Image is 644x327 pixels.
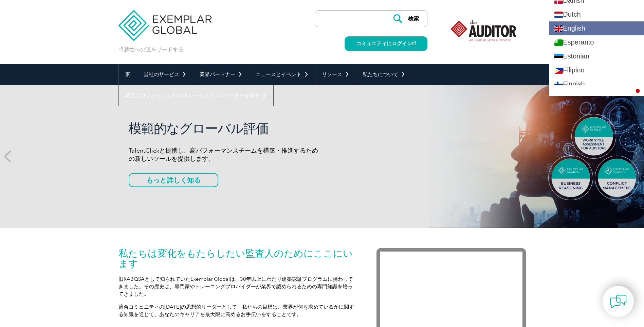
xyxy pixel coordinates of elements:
img: open_square.png [412,41,416,45]
a: Filipino [549,63,644,77]
a: 私たちについて [356,64,412,85]
font: 私たちは変化をもたらしたい監査人のためにここにいます [118,247,353,269]
font: 当社のサービス [144,71,179,78]
img: ja [633,88,642,94]
font: リソース [322,71,342,78]
img: fi [554,82,563,88]
font: 適合コミュニティの[DATE]の思想的リーダーとして、私たちの目標は、業界が何を求めているかに関する知識を通じて、あなたのキャリアを最大限に高めるお手伝いをすることです。 [118,304,354,317]
font: 旧RABQSAとして知られていたExemplar Globalは、30年以上にわたり建築認証プログラムに携わってきました。その歴史は、専門家やトレーニングプロバイダーが業界で認められるための専門... [118,276,353,297]
font: 認定プロフェッショナル/トレーニングプロバイダーを探す [125,92,260,99]
font: TalentClickと提携し、高パフォーマンスチームを構築・推進するための新しいツールを提供します。 [129,147,318,162]
img: en [554,25,563,32]
a: Esperanto [549,35,644,49]
font: 模範的なグローバル評価 [129,121,269,136]
font: ニュースとイベント [256,71,301,78]
img: eo [554,39,563,46]
a: 業界パートナー [193,64,249,85]
font: 業界パートナー [200,71,235,78]
img: nl [554,12,563,18]
font: 家 [125,71,130,78]
img: tl [554,68,563,74]
img: contact-chat.png [610,293,627,310]
input: 検索 [390,11,427,27]
a: Finnish [549,77,644,91]
font: 卓越性への道をリードする [118,46,184,53]
a: Dutch [549,7,644,21]
font: もっと詳しく知る [146,176,201,184]
a: English [549,21,644,35]
a: ニュースとイベント [249,64,315,85]
a: もっと詳しく知る [129,173,218,187]
font: 私たちについて [363,71,398,78]
a: コミュニティにログイン [345,36,427,51]
a: リソース [315,64,356,85]
a: 認定プロフェッショナル/トレーニングプロバイダーを探す [119,85,273,106]
img: et [554,54,563,60]
a: 当社のサービス [137,64,193,85]
a: 家 [119,64,137,85]
font: コミュニティにログイン [356,40,412,47]
a: Estonian [549,49,644,63]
